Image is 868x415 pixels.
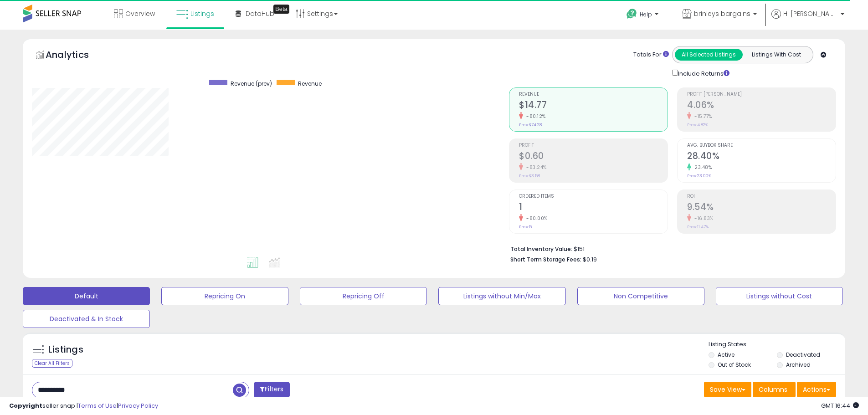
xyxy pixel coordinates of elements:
button: Deactivated & In Stock [23,310,150,328]
h2: 9.54% [687,202,836,214]
small: 23.48% [691,164,712,171]
h5: Listings [48,343,83,356]
small: -80.12% [523,113,546,120]
button: Filters [254,382,289,398]
div: Tooltip anchor [273,5,289,14]
span: Avg. Buybox Share [687,143,836,148]
small: Prev: $3.58 [519,173,540,179]
button: All Selected Listings [675,49,743,61]
a: Privacy Policy [118,401,158,410]
button: Save View [704,382,751,397]
h2: 1 [519,202,668,214]
span: Overview [125,9,155,18]
h5: Analytics [46,48,107,63]
span: DataHub [246,9,274,18]
button: Listings With Cost [742,49,810,61]
strong: Copyright [9,401,42,410]
b: Total Inventory Value: [510,245,572,253]
h2: 28.40% [687,151,836,163]
small: -80.00% [523,215,548,222]
a: Terms of Use [78,401,117,410]
span: Revenue [519,92,668,97]
div: seller snap | | [9,402,158,410]
button: Actions [797,382,836,397]
small: -83.24% [523,164,547,171]
button: Repricing On [161,287,288,305]
h2: $0.60 [519,151,668,163]
label: Active [718,351,734,359]
button: Non Competitive [577,287,704,305]
div: Clear All Filters [32,359,72,368]
div: Include Returns [665,68,740,78]
span: Ordered Items [519,194,668,199]
label: Out of Stock [718,361,751,369]
b: Short Term Storage Fees: [510,256,581,263]
label: Archived [786,361,811,369]
label: Deactivated [786,351,820,359]
button: Listings without Cost [716,287,843,305]
small: Prev: 11.47% [687,224,709,230]
span: Help [640,10,652,18]
span: Listings [190,9,214,18]
button: Columns [753,382,796,397]
small: Prev: 23.00% [687,173,711,179]
span: Revenue (prev) [231,80,272,87]
h2: 4.06% [687,100,836,112]
span: $0.19 [583,255,597,264]
small: Prev: $74.28 [519,122,542,128]
p: Listing States: [709,340,845,349]
button: Repricing Off [300,287,427,305]
button: Default [23,287,150,305]
small: Prev: 5 [519,224,532,230]
span: 2025-09-15 16:44 GMT [821,401,859,410]
small: -15.77% [691,113,712,120]
span: Revenue [298,80,322,87]
li: $151 [510,243,829,254]
span: brinleys bargains [694,9,750,18]
span: Profit [519,143,668,148]
button: Listings without Min/Max [438,287,565,305]
div: Totals For [633,51,669,59]
h2: $14.77 [519,100,668,112]
span: Profit [PERSON_NAME] [687,92,836,97]
small: -16.83% [691,215,714,222]
small: Prev: 4.82% [687,122,708,128]
span: ROI [687,194,836,199]
a: Help [619,1,668,30]
i: Get Help [626,8,637,20]
a: Hi [PERSON_NAME] [771,9,844,30]
span: Columns [759,385,787,394]
span: Hi [PERSON_NAME] [783,9,838,18]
